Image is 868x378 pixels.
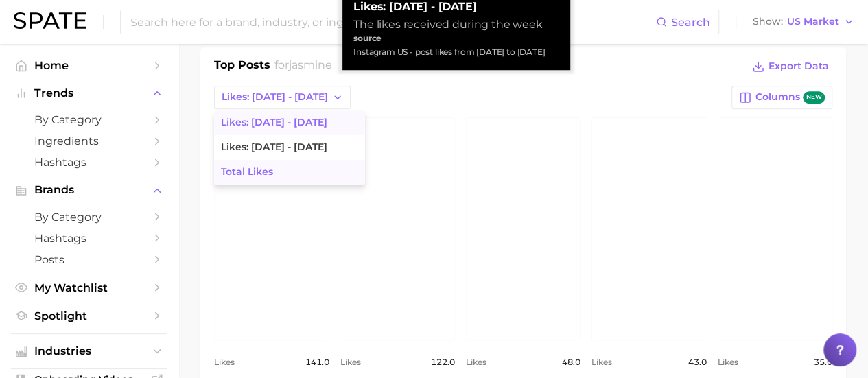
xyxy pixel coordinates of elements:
[11,55,167,76] a: Home
[749,57,832,76] button: Export Data
[222,91,328,103] span: Likes: [DATE] - [DATE]
[14,12,86,29] img: SPATE
[11,305,167,327] a: Spotlight
[688,354,707,370] span: 43.0
[34,134,144,147] span: Ingredients
[214,86,351,109] button: Likes: [DATE] - [DATE]
[34,232,144,245] span: Hashtags
[214,57,270,78] h1: Top Posts
[11,109,167,130] a: by Category
[214,354,235,370] span: Likes
[755,91,825,104] span: Columns
[214,110,365,185] ul: Likes: [DATE] - [DATE]
[274,57,332,78] h2: for
[803,91,825,104] span: new
[11,277,167,298] a: My Watchlist
[34,309,144,322] span: Spotlight
[129,10,656,34] input: Search here for a brand, industry, or ingredient
[34,211,144,224] span: by Category
[11,83,167,104] button: Trends
[431,354,455,370] span: 122.0
[11,249,167,270] a: Posts
[11,180,167,200] button: Brands
[11,228,167,249] a: Hashtags
[353,18,559,32] div: The likes received during the week
[34,59,144,72] span: Home
[221,141,327,153] span: Likes: [DATE] - [DATE]
[749,13,858,31] button: ShowUS Market
[34,253,144,266] span: Posts
[221,117,327,128] span: Likes: [DATE] - [DATE]
[466,354,486,370] span: Likes
[340,354,360,370] span: Likes
[718,354,738,370] span: Likes
[34,345,144,357] span: Industries
[305,354,329,370] span: 141.0
[11,130,167,152] a: Ingredients
[562,354,580,370] span: 48.0
[11,206,167,228] a: by Category
[353,33,382,43] strong: source
[34,87,144,99] span: Trends
[671,16,710,29] span: Search
[787,18,839,25] span: US Market
[11,152,167,173] a: Hashtags
[289,58,332,71] span: jasmine
[34,113,144,126] span: by Category
[814,354,832,370] span: 35.0
[221,166,273,178] span: Total Likes
[591,354,612,370] span: Likes
[753,18,783,25] span: Show
[731,86,832,109] button: Columnsnew
[353,45,559,59] div: Instagram US - post likes from [DATE] to [DATE]
[34,184,144,196] span: Brands
[769,60,829,72] span: Export Data
[11,341,167,362] button: Industries
[34,281,144,294] span: My Watchlist
[34,156,144,169] span: Hashtags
